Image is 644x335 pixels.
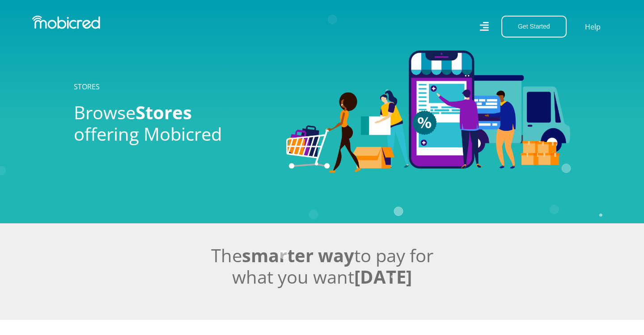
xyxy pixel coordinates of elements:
[286,50,570,173] img: Stores
[74,82,100,92] a: STORES
[32,16,100,29] img: Mobicred
[501,16,567,38] button: Get Started
[136,100,192,125] span: Stores
[585,21,601,33] a: Help
[74,245,570,288] h2: The to pay for what you want
[74,102,273,145] h2: Browse offering Mobicred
